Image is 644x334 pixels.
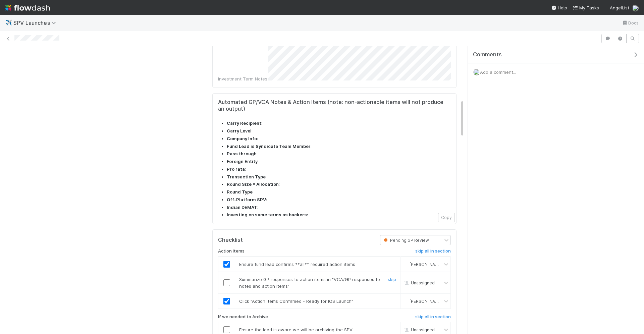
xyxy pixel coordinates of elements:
[218,75,268,82] div: Investment Term Notes
[239,262,355,267] span: Ensure fund lead confirms **all** required action items
[227,189,451,196] li: :
[388,277,396,282] a: skip
[480,69,516,75] span: Add a comment...
[227,151,257,156] strong: Pass through
[227,181,279,187] strong: Round Size = Allocation
[13,19,59,26] span: SPV Launches
[227,135,451,142] li: :
[410,262,442,267] span: [PERSON_NAME]
[218,248,245,254] h6: Action Items
[415,248,451,257] a: skip all in section
[473,69,480,75] img: avatar_c597f508-4d28-4c7c-92e0-bd2d0d338f8e.png
[227,197,266,202] strong: Off-Platform SPV
[227,120,451,127] li: :
[403,262,409,267] img: avatar_c597f508-4d28-4c7c-92e0-bd2d0d338f8e.png
[227,174,451,180] li: :
[227,166,245,172] strong: Pro rata
[218,314,268,320] h6: If we needed to Archive
[438,213,455,222] button: Copy
[227,144,311,149] strong: Fund Lead is Syndicate Team Member
[227,205,257,210] strong: Indian DEMAT
[403,327,435,332] span: Unassigned
[415,314,451,320] h6: skip all in section
[5,20,12,25] span: ✈️
[415,248,451,254] h6: skip all in section
[632,5,639,11] img: avatar_c597f508-4d28-4c7c-92e0-bd2d0d338f8e.png
[227,189,253,194] strong: Round Type
[227,143,451,150] li: :
[415,314,451,322] a: skip all in section
[227,166,451,173] li: :
[227,128,252,133] strong: Carry Level
[227,197,451,203] li: :
[573,4,599,11] a: My Tasks
[5,2,50,13] img: logo-inverted-e16ddd16eac7371096b0.svg
[239,298,353,304] span: Click "Action Items Confirmed - Ready for IOS Launch"
[227,204,451,211] li: :
[227,159,258,164] strong: Foreign Entity
[573,5,599,10] span: My Tasks
[227,158,451,165] li: :
[403,298,409,304] img: avatar_c597f508-4d28-4c7c-92e0-bd2d0d338f8e.png
[227,174,266,179] strong: Transaction Type
[382,238,429,243] span: Pending GP Review
[227,181,451,188] li: :
[227,128,451,134] li: :
[227,212,308,217] strong: Investing on same terms as backers:
[610,5,629,10] span: AngelList
[403,280,435,285] span: Unassigned
[227,136,257,141] strong: Company Info
[473,51,502,58] span: Comments
[239,327,353,332] span: Ensure the lead is aware we will be archiving the SPV
[410,298,442,303] span: [PERSON_NAME]
[622,19,639,27] a: Docs
[218,99,451,112] h5: Automated GP/VCA Notes & Action Items (note: non-actionable items will not produce an output)
[239,277,380,289] span: Summarize GP responses to action items in "VCA/GP responses to notes and action items"
[218,237,243,243] h5: Checklist
[551,4,567,11] div: Help
[227,151,451,157] li: :
[227,120,261,126] strong: Carry Recipient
